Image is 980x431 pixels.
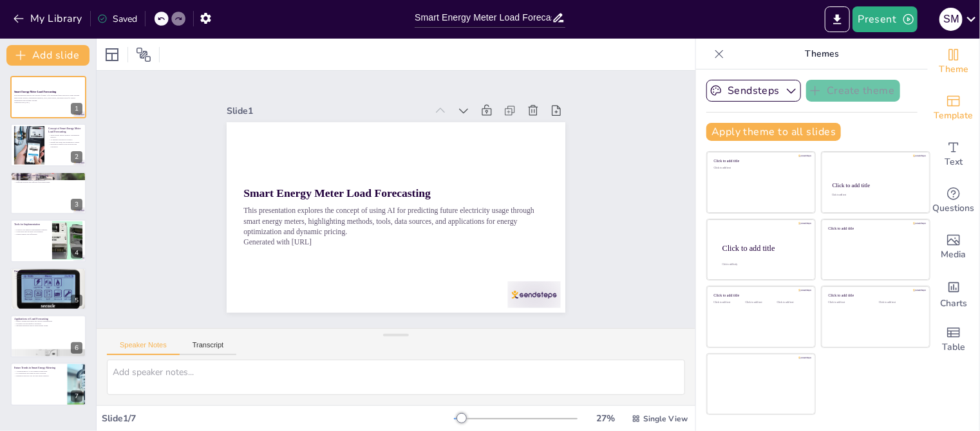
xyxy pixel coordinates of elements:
button: Add slide [6,45,90,66]
span: Text [945,155,963,169]
div: Add text boxes [928,131,979,178]
div: Click to add title [714,159,806,163]
span: Charts [940,297,967,311]
div: Add charts and graphs [928,270,979,316]
input: Insert title [415,8,552,27]
span: Theme [939,62,968,77]
p: AI Methods for Load Forecasting [14,174,82,178]
div: Add a table [928,316,979,363]
div: 3 [71,199,82,210]
button: Speaker Notes [107,341,180,355]
p: Public datasets provide valuable information. [14,272,82,275]
div: Get real-time input from your audience [928,178,979,224]
p: Pandas handles data efficiently. [14,234,48,236]
p: Applications of Load Forecasting [14,317,82,321]
div: 2 [10,124,86,166]
div: Click to add text [832,194,918,197]
div: Click to add title [829,293,921,298]
p: Smart energy meters monitor consumption patterns. [48,134,82,138]
strong: Smart Energy Meter Load Forecasting [306,69,427,228]
p: AI enhances prediction accuracy. [48,138,82,141]
p: Linear Regression is simple and interpretable. [14,176,82,179]
div: 6 [71,342,82,354]
div: Slide 1 [363,6,491,175]
div: 7 [71,390,82,402]
button: S M [939,6,963,32]
div: 4 [10,219,86,262]
p: Dynamic pricing benefits consumers. [14,322,82,325]
div: Click to add title [722,243,805,252]
span: Media [941,248,966,262]
span: Questions [933,201,975,215]
div: Click to add text [879,301,919,304]
div: Click to add body [722,263,804,266]
div: 4 [71,247,82,259]
p: Generated with [URL] [14,102,82,104]
div: Click to add text [714,167,806,170]
p: Data quality impacts prediction accuracy. [14,277,82,279]
div: Slide 1 / 7 [102,412,454,425]
p: LSTM networks capture complex patterns. [14,179,82,181]
button: Sendsteps [706,80,801,102]
div: Click to add text [777,301,806,304]
div: Click to add title [714,293,806,298]
div: 7 [10,363,86,405]
p: IoT integration will improve data collection. [14,372,64,375]
span: Position [136,47,151,62]
button: Create theme [806,80,900,102]
div: 1 [71,103,82,115]
div: Add ready made slides [928,85,979,131]
div: Add images, graphics, shapes or video [928,224,979,270]
button: Apply theme to all slides [706,123,841,141]
div: S M [939,8,963,31]
div: Click to add text [746,301,775,304]
p: Generated with [URL] [267,98,455,351]
div: Saved [97,13,137,25]
button: Present [853,6,917,32]
div: 2 [71,151,82,163]
div: Click to add title [833,182,918,188]
div: Click to add text [829,301,869,304]
p: Tools for Implementation [14,223,48,226]
p: Integration benefits both providers and consumers. [48,143,82,147]
p: Concept of Smart Energy Meter Load Forecasting [48,126,82,133]
p: Enhanced analytics will provide deeper insights. [14,375,64,378]
p: This presentation explores the concept of using AI for predicting future electricity usage throug... [276,80,480,345]
button: Export to PowerPoint [825,6,850,32]
span: Table [942,340,965,354]
div: 5 [10,268,86,310]
div: Change the overall theme [928,39,979,85]
p: Identifying trends and anomalies is crucial. [48,141,82,143]
strong: Smart Energy Meter Load Forecasting [14,90,56,93]
div: 5 [71,295,82,306]
div: 6 [10,315,86,358]
p: Future Trends in Smart Energy Metering [14,366,64,370]
p: This presentation explores the concept of using AI for predicting future electricity usage throug... [14,95,82,102]
div: 27 % [590,412,621,425]
div: 3 [10,172,86,214]
span: Single View [643,414,688,424]
p: Themes [730,39,915,69]
span: Template [934,109,974,123]
p: Informed decisions lead to better energy usage. [14,325,82,327]
div: 1 [10,76,86,118]
p: Data Sources for Load Forecasting [14,269,82,273]
p: Real household data offers practical insights. [14,275,82,277]
p: Advancements in AI will enhance predictions. [14,371,64,373]
div: Click to add text [714,301,743,304]
div: Click to add title [829,226,921,230]
p: Different methods suit different forecasting needs. [14,181,82,184]
p: Scikit-learn aids in model development. [14,231,48,234]
p: Python is the primary programming language. [14,228,48,231]
button: My Library [10,8,88,29]
div: Layout [102,44,122,65]
button: Transcript [180,341,237,355]
p: Energy optimization improves resource management. [14,320,82,322]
